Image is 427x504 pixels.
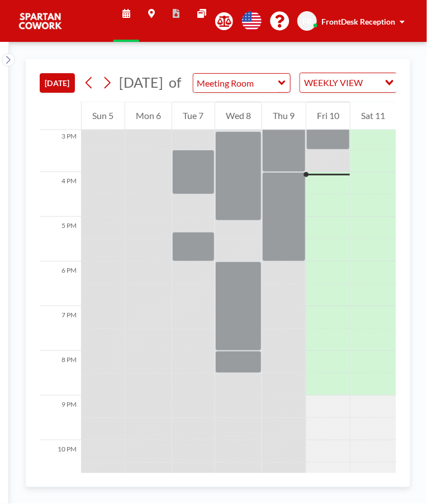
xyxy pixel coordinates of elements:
[40,396,81,440] div: 9 PM
[40,127,81,172] div: 3 PM
[82,102,125,130] div: Sun 5
[40,261,81,306] div: 6 PM
[172,102,215,130] div: Tue 7
[300,73,397,92] div: Search for option
[302,75,366,90] span: WEEKLY VIEW
[40,306,81,351] div: 7 PM
[169,74,181,91] span: of
[262,102,306,130] div: Thu 9
[215,102,262,130] div: Wed 8
[306,102,350,130] div: Fri 10
[350,102,396,130] div: Sat 11
[40,172,81,217] div: 4 PM
[40,73,75,93] button: [DATE]
[125,102,172,130] div: Mon 6
[40,440,81,485] div: 10 PM
[302,16,312,26] span: FR
[18,10,63,32] img: organization-logo
[40,351,81,396] div: 8 PM
[119,74,163,91] span: [DATE]
[321,17,395,26] span: FrontDesk Reception
[367,75,378,90] input: Search for option
[193,74,279,92] input: Meeting Room
[40,217,81,261] div: 5 PM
